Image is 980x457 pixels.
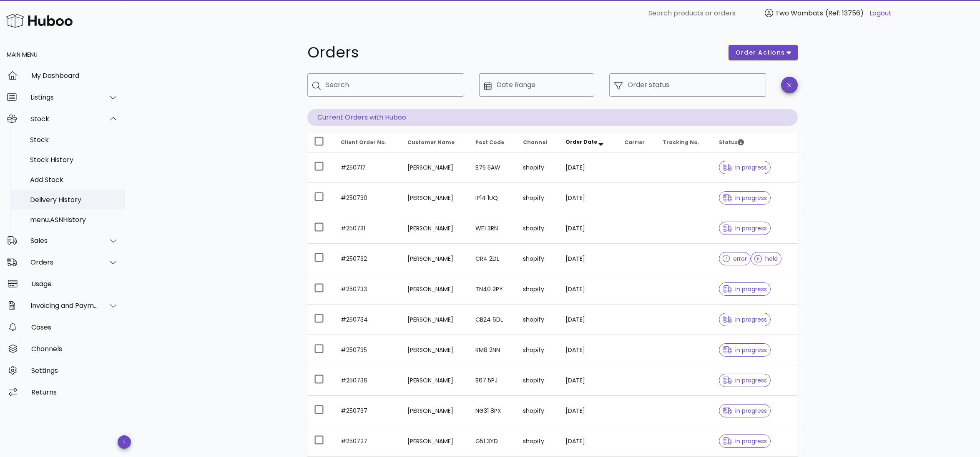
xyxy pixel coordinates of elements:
span: Customer Name [407,139,455,146]
span: Carrier [624,139,645,146]
span: (Ref: 13756) [825,8,864,18]
div: Stock [30,136,118,144]
td: NG31 8PX [469,396,516,426]
td: [DATE] [559,152,618,183]
td: #250734 [334,305,401,335]
span: Status [719,139,744,146]
td: [DATE] [559,426,618,456]
th: Carrier [618,132,656,152]
td: shopify [516,213,558,244]
td: B75 5AW [469,152,516,183]
td: shopify [516,152,558,183]
div: Cases [31,323,118,331]
td: [PERSON_NAME] [401,183,469,213]
span: hold [754,256,778,262]
span: Tracking No. [663,139,699,146]
span: in progress [723,225,767,231]
td: #250737 [334,396,401,426]
div: Delivery History [30,196,118,204]
td: [DATE] [559,183,618,213]
div: Add Stock [30,176,118,184]
td: #250733 [334,274,401,305]
td: [PERSON_NAME] [401,305,469,335]
div: Listings [30,93,98,101]
td: #250731 [334,213,401,244]
span: Client Order No. [341,139,387,146]
span: in progress [723,438,767,444]
td: WF1 3RN [469,213,516,244]
td: [DATE] [559,244,618,274]
td: [DATE] [559,396,618,426]
td: IP14 1UQ [469,183,516,213]
div: Orders [30,258,98,266]
td: shopify [516,335,558,365]
span: order actions [735,48,785,57]
div: menu.ASNHistory [30,216,118,224]
td: shopify [516,244,558,274]
span: Channel [523,139,547,146]
th: Post Code [469,132,516,152]
td: shopify [516,274,558,305]
td: #250732 [334,244,401,274]
td: [DATE] [559,213,618,244]
th: Customer Name [401,132,469,152]
span: error [723,256,747,262]
a: Logout [869,8,892,18]
span: in progress [723,317,767,322]
span: in progress [723,286,767,292]
span: in progress [723,408,767,414]
td: #250727 [334,426,401,456]
td: [PERSON_NAME] [401,335,469,365]
th: Tracking No. [656,132,712,152]
td: shopify [516,365,558,396]
h1: Orders [307,45,719,60]
th: Order Date: Sorted descending. Activate to remove sorting. [559,132,618,152]
div: Stock History [30,156,118,164]
td: RM8 2NN [469,335,516,365]
td: shopify [516,183,558,213]
td: [PERSON_NAME] [401,274,469,305]
td: shopify [516,396,558,426]
td: [PERSON_NAME] [401,213,469,244]
div: Sales [30,237,98,245]
th: Client Order No. [334,132,401,152]
td: #250736 [334,365,401,396]
th: Status [712,132,798,152]
span: Two Wombats [775,8,823,18]
td: shopify [516,426,558,456]
td: [PERSON_NAME] [401,152,469,183]
td: [DATE] [559,335,618,365]
span: in progress [723,165,767,170]
span: in progress [723,347,767,353]
span: Order Date [565,138,597,145]
div: Invoicing and Payments [30,302,98,310]
td: [PERSON_NAME] [401,365,469,396]
td: #250717 [334,152,401,183]
td: TN40 2PY [469,274,516,305]
img: Huboo Logo [6,12,73,30]
div: Usage [31,280,118,288]
td: #250735 [334,335,401,365]
p: Current Orders with Huboo [307,109,798,126]
div: My Dashboard [31,72,118,80]
td: [DATE] [559,365,618,396]
div: Returns [31,388,118,396]
td: [PERSON_NAME] [401,244,469,274]
div: Settings [31,367,118,375]
div: Channels [31,345,118,353]
td: G51 3YD [469,426,516,456]
div: Stock [30,115,98,123]
td: shopify [516,305,558,335]
td: [PERSON_NAME] [401,396,469,426]
span: in progress [723,377,767,383]
span: Post Code [475,139,504,146]
td: CB24 6DL [469,305,516,335]
td: B67 5PJ [469,365,516,396]
td: [PERSON_NAME] [401,426,469,456]
button: order actions [729,45,798,60]
td: CR4 2DL [469,244,516,274]
td: [DATE] [559,305,618,335]
td: [DATE] [559,274,618,305]
td: #250730 [334,183,401,213]
span: in progress [723,195,767,201]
